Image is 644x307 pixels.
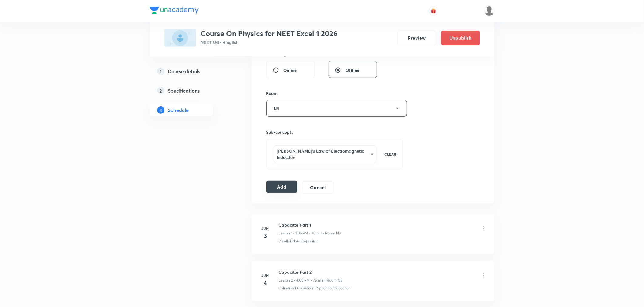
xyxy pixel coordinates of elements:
[259,226,271,231] h6: Jun
[168,106,189,114] h5: Schedule
[150,7,199,14] img: Company Logo
[284,67,297,73] span: Online
[266,90,278,96] h6: Room
[317,285,350,291] p: Spherical Capacitor
[315,285,316,291] div: ·
[279,222,341,228] h6: Capacitor Part 1
[201,29,338,38] h3: Course On Physics for NEET Excel 1 2026
[266,100,407,117] button: N5
[323,231,341,236] p: • Room N3
[384,151,396,157] p: CLEAR
[279,285,314,291] p: Cylindrical Capacitor
[279,269,342,275] h6: Capacitor Part 2
[266,181,298,193] button: Add
[484,6,494,16] img: Vivek Patil
[431,8,436,14] img: avatar
[429,6,438,16] button: avatar
[325,278,342,283] p: • Room N3
[157,106,164,114] p: 3
[346,67,360,73] span: Offline
[259,231,271,240] h4: 3
[302,181,333,194] button: Cancel
[259,273,271,278] h6: Jun
[441,31,480,45] button: Unpublish
[150,85,232,97] a: 2Specifications
[266,129,403,135] h6: Sub-concepts
[259,278,271,287] h4: 4
[397,31,436,45] button: Preview
[279,238,318,244] p: Parallel Plate Capacitor
[277,148,368,160] h6: [PERSON_NAME]'s Law of Electromagnetic Induction
[279,278,325,283] p: Lesson 2 • 4:00 PM • 75 min
[157,87,164,94] p: 2
[164,29,196,47] img: 38CCA12B-DDBD-4187-81B9-6F83E61ECBF5_plus.png
[150,65,232,77] a: 1Course details
[279,231,323,236] p: Lesson 1 • 1:05 PM • 70 min
[201,39,338,46] p: NEET UG • Hinglish
[168,68,201,75] h5: Course details
[150,7,199,15] a: Company Logo
[157,68,164,75] p: 1
[168,87,200,94] h5: Specifications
